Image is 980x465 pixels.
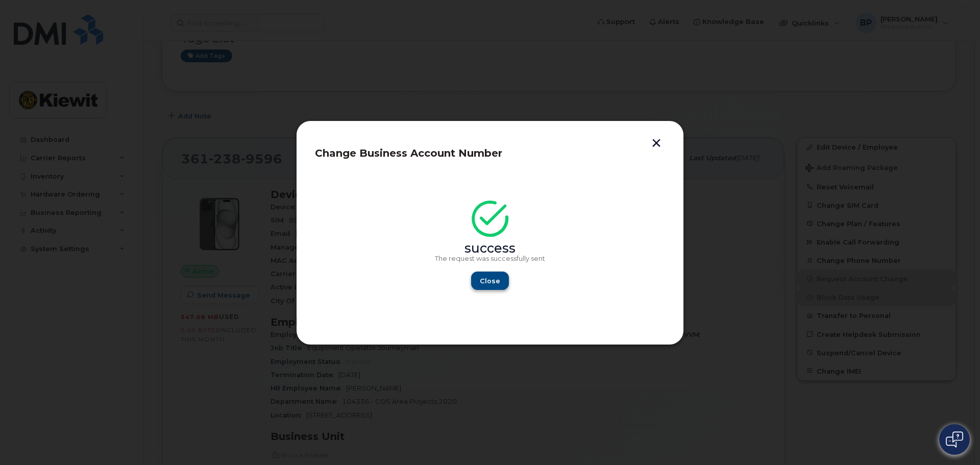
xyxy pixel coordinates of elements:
button: Close [471,272,509,290]
p: The request was successfully sent [330,255,650,263]
span: Close [480,276,500,286]
img: Open chat [946,431,963,448]
span: Change Business Account Number [315,147,502,159]
div: success [330,244,650,253]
